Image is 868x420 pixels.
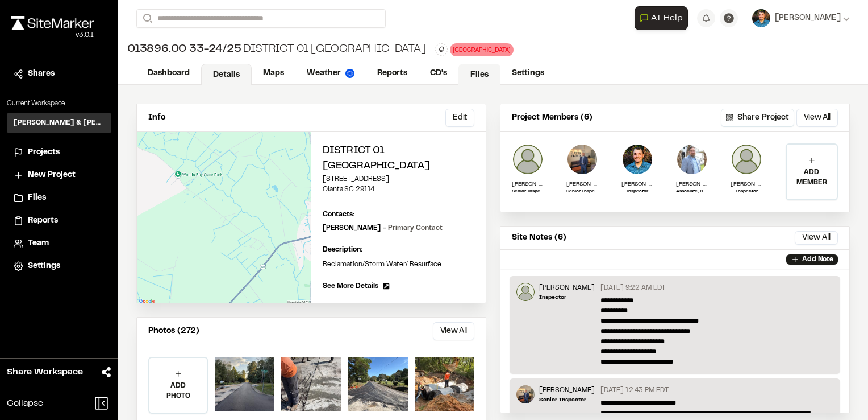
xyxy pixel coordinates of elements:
button: Edit [445,109,474,127]
p: Senior Inspector [512,188,544,195]
button: View All [795,231,838,245]
a: Settings [14,260,105,273]
p: Reclamation/Storm Water/ Resurface [323,260,474,270]
img: Phillip Harrington [621,143,653,175]
p: Add Note [802,254,833,265]
div: [GEOGRAPHIC_DATA] [450,43,514,56]
a: Files [14,192,105,204]
h3: [PERSON_NAME] & [PERSON_NAME] Inc. [14,118,105,128]
p: Associate, CEI [676,188,708,195]
a: Reports [14,215,105,227]
span: Collapse [7,397,43,410]
p: Site Notes (6) [512,232,566,244]
p: Senior Inspector [566,188,598,195]
p: [STREET_ADDRESS] [323,174,474,184]
a: Projects [14,146,105,159]
div: District 01 [GEOGRAPHIC_DATA] [127,41,426,58]
img: rebrand.png [11,16,94,30]
p: ADD PHOTO [149,381,207,401]
a: Shares [14,68,105,80]
button: Edit Tags [435,43,448,56]
p: [PERSON_NAME] [539,283,595,293]
img: precipai.png [345,69,354,78]
button: View All [796,109,838,127]
span: Team [28,237,49,250]
p: [PERSON_NAME] [566,180,598,188]
a: Reports [366,63,419,84]
p: Current Workspace [7,98,111,109]
button: Share Project [721,109,794,127]
button: View All [433,322,474,340]
p: Description: [323,245,474,255]
button: Open AI Assistant [635,6,688,30]
p: [PERSON_NAME] [731,180,762,188]
img: Glenn David Smoak III [512,143,544,175]
p: [DATE] 12:43 PM EDT [600,385,669,396]
p: [PERSON_NAME] III [512,180,544,188]
button: Search [136,9,157,28]
a: CD's [419,63,458,84]
span: Shares [28,68,55,80]
a: Settings [500,63,556,84]
a: Weather [295,63,366,84]
img: User [752,9,770,27]
p: [PERSON_NAME] [323,223,443,233]
p: Project Members (6) [512,112,592,124]
span: Files [28,192,46,204]
img: J. Mike Simpson Jr., PE, PMP [676,143,708,175]
a: Dashboard [136,63,201,84]
span: [PERSON_NAME] [775,12,841,24]
button: [PERSON_NAME] [752,9,850,27]
a: Maps [252,63,295,84]
span: New Project [28,169,76,182]
span: Settings [28,260,60,273]
p: [PERSON_NAME] [539,385,595,396]
a: Files [458,64,500,85]
p: [PERSON_NAME] [621,180,653,188]
img: David W Hyatt [516,385,535,403]
p: Inspector [621,188,653,195]
p: Contacts: [323,209,354,220]
span: - Primary Contact [383,225,443,231]
h2: District 01 [GEOGRAPHIC_DATA] [323,143,474,174]
img: David W Hyatt [566,143,598,175]
p: Info [148,112,165,124]
p: [DATE] 9:22 AM EDT [600,283,666,293]
span: Projects [28,146,60,159]
p: ADD MEMBER [787,167,837,188]
span: 013896.00 33-24/25 [127,41,241,58]
p: Inspector [731,188,762,195]
a: Details [201,64,252,85]
p: Senior Inspector [539,396,595,404]
p: Olanta , SC 29114 [323,184,474,195]
img: Jeb Crews [731,143,762,175]
a: New Project [14,169,105,182]
p: Photos (272) [148,325,199,337]
a: Team [14,237,105,250]
p: Inspector [539,293,595,302]
span: AI Help [651,11,683,25]
div: Oh geez...please don't... [11,30,94,40]
p: [PERSON_NAME] [PERSON_NAME], PE, PMP [676,180,708,188]
div: Open AI Assistant [635,6,692,30]
span: Reports [28,215,58,227]
img: Darby Boykin [516,283,535,301]
span: Share Workspace [7,365,83,379]
span: See More Details [323,281,378,291]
